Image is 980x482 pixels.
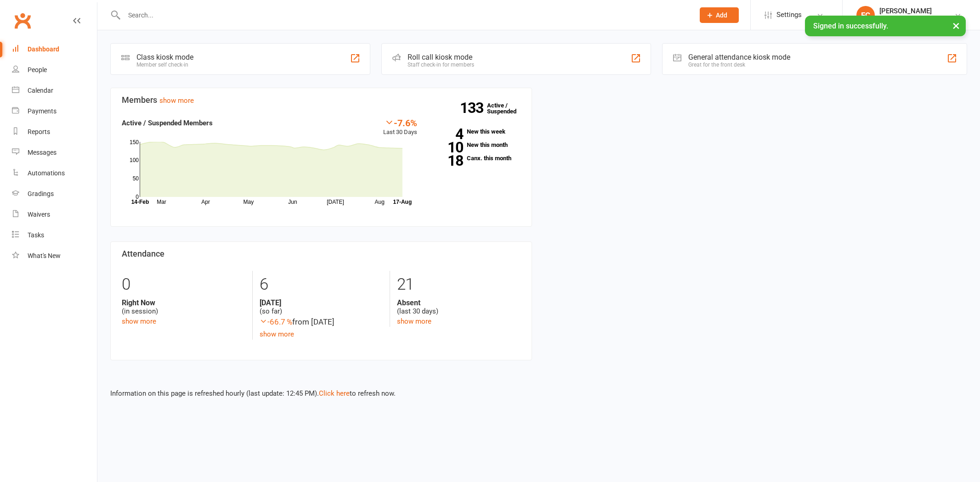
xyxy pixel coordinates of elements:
[28,190,54,197] div: Gradings
[136,62,193,68] div: Member self check-in
[12,142,97,163] a: Messages
[28,128,50,135] div: Reports
[12,101,97,122] a: Payments
[12,225,97,246] a: Tasks
[397,298,520,307] strong: Absent
[879,15,943,23] div: Clinch Martial Arts Ltd
[122,317,156,325] a: show more
[879,7,943,15] div: [PERSON_NAME]
[813,22,888,30] span: Signed in successfully.
[122,249,521,258] h3: Attendance
[700,7,739,23] button: Add
[122,271,245,298] div: 0
[28,149,57,156] div: Messages
[716,11,727,19] span: Add
[260,298,383,307] strong: [DATE]
[688,62,790,68] div: Great for the front desk
[159,96,194,105] a: show more
[122,298,245,307] strong: Right Now
[11,9,34,32] a: Clubworx
[431,154,463,168] strong: 18
[28,169,65,177] div: Automations
[460,101,487,115] strong: 133
[319,389,350,398] a: Click here
[122,119,213,127] strong: Active / Suspended Members
[28,211,50,218] div: Waivers
[28,231,44,239] div: Tasks
[28,107,57,115] div: Payments
[431,127,463,141] strong: 4
[431,142,520,148] a: 10New this month
[260,330,294,338] a: show more
[856,6,875,24] div: FC
[28,252,61,259] div: What's New
[688,53,790,62] div: General attendance kiosk mode
[12,163,97,184] a: Automations
[12,122,97,142] a: Reports
[28,45,59,53] div: Dashboard
[487,95,527,121] a: 133Active / Suspended
[776,5,802,25] span: Settings
[260,298,383,316] div: (so far)
[121,9,688,22] input: Search...
[397,298,520,316] div: (last 30 days)
[12,60,97,80] a: People
[431,155,520,161] a: 18Canx. this month
[122,298,245,316] div: (in session)
[260,271,383,298] div: 6
[383,118,417,128] div: -7.6%
[260,316,383,328] div: from [DATE]
[28,87,53,94] div: Calendar
[408,53,474,62] div: Roll call kiosk mode
[136,53,193,62] div: Class kiosk mode
[12,80,97,101] a: Calendar
[260,317,292,326] span: -66.7 %
[12,204,97,225] a: Waivers
[12,39,97,60] a: Dashboard
[122,95,521,105] h3: Members
[12,184,97,204] a: Gradings
[948,16,964,35] button: ×
[383,118,417,137] div: Last 30 Days
[28,66,47,73] div: People
[397,317,431,325] a: show more
[97,375,980,399] div: Information on this page is refreshed hourly (last update: 12:45 PM). to refresh now.
[408,62,474,68] div: Staff check-in for members
[12,246,97,266] a: What's New
[431,140,463,154] strong: 10
[397,271,520,298] div: 21
[431,129,520,135] a: 4New this week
